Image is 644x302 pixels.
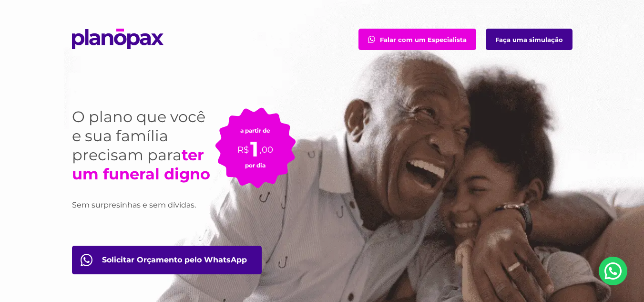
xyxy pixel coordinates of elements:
[237,134,273,156] p: R$ ,00
[358,29,476,50] a: Falar com um Especialista
[599,257,627,285] a: Nosso Whatsapp
[72,246,262,274] a: Orçamento pelo WhatsApp btn-orcamento
[72,107,215,184] h1: O plano que você e sua família precisam para
[81,254,92,266] img: fale com consultor
[72,199,215,211] h3: Sem surpresinhas e sem dívidas.
[250,136,258,162] span: 1
[240,127,270,134] small: a partir de
[486,29,572,50] a: Faça uma simulação
[245,162,266,169] small: por dia
[72,146,210,183] strong: ter um funeral digno
[72,29,164,49] img: planopax
[368,36,375,43] img: fale com consultor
